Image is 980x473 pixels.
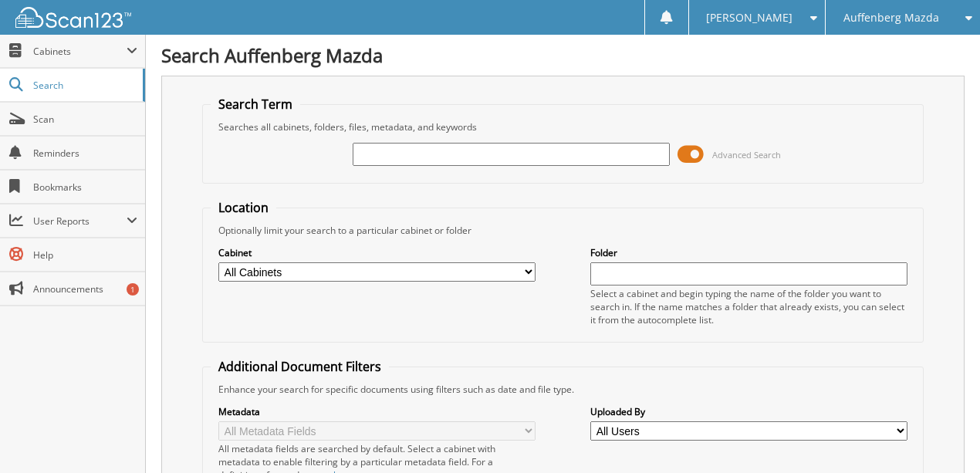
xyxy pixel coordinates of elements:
span: Auffenberg Mazda [843,13,939,22]
span: Advanced Search [712,149,781,160]
label: Cabinet [218,246,536,259]
span: Scan [33,113,137,126]
div: 1 [127,283,139,296]
label: Uploaded By [590,405,907,418]
span: Announcements [33,282,137,296]
span: Bookmarks [33,181,137,194]
div: Optionally limit your search to a particular cabinet or folder [211,224,915,237]
h1: Search Auffenberg Mazda [161,42,965,68]
span: User Reports [33,215,127,228]
legend: Search Term [211,96,300,113]
div: Enhance your search for specific documents using filters such as date and file type. [211,383,915,396]
label: Folder [590,246,907,259]
span: Cabinets [33,45,127,58]
div: Searches all cabinets, folders, files, metadata, and keywords [211,120,915,133]
img: scan123-logo-white.svg [15,7,131,28]
span: Reminders [33,147,137,160]
div: Select a cabinet and begin typing the name of the folder you want to search in. If the name match... [590,287,907,326]
span: Help [33,248,137,262]
legend: Additional Document Filters [211,358,389,375]
label: Metadata [218,405,536,418]
legend: Location [211,199,276,216]
span: Search [33,79,135,92]
span: [PERSON_NAME] [706,13,792,22]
